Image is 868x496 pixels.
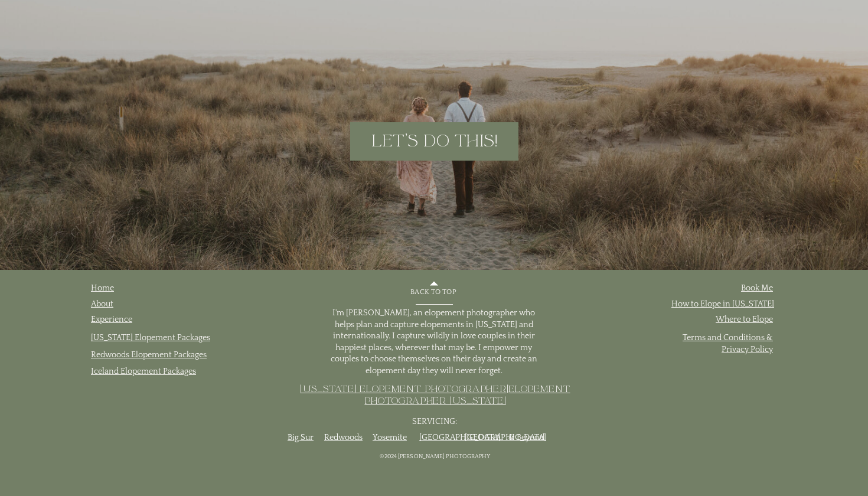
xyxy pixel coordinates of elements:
[357,132,513,151] a: let's do this!
[288,433,314,442] a: Big Sur
[404,416,465,428] p: Servicing:
[716,315,773,324] a: Where to Elope
[324,433,363,442] a: Redwoods
[373,433,407,442] a: Yosemite
[419,433,501,442] a: [GEOGRAPHIC_DATA]
[364,288,503,301] a: back to top
[91,283,114,293] a: Home
[741,283,773,293] a: Book Me
[683,333,773,354] a: Terms and Conditions & Privacy Policy
[292,383,578,409] p: |
[91,350,207,360] a: Redwoods Elopement Packages
[91,367,196,376] a: Iceland Elopement Packages
[508,432,547,443] p: & Beyond
[91,315,132,324] a: Experience
[91,333,210,342] a: [US_STATE] Elopement Packages
[465,433,546,442] a: [GEOGRAPHIC_DATA]
[324,308,544,379] p: I'm [PERSON_NAME], an elopement photographer who helps plan and capture elopements in [US_STATE] ...
[300,383,506,395] a: [US_STATE] Elopement Photographer
[671,299,774,309] a: How to Elope in [US_STATE]
[364,383,570,407] a: Elopement Photographer [US_STATE]
[324,452,546,461] a: ©2024 [PERSON_NAME] Photography
[91,299,113,309] a: About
